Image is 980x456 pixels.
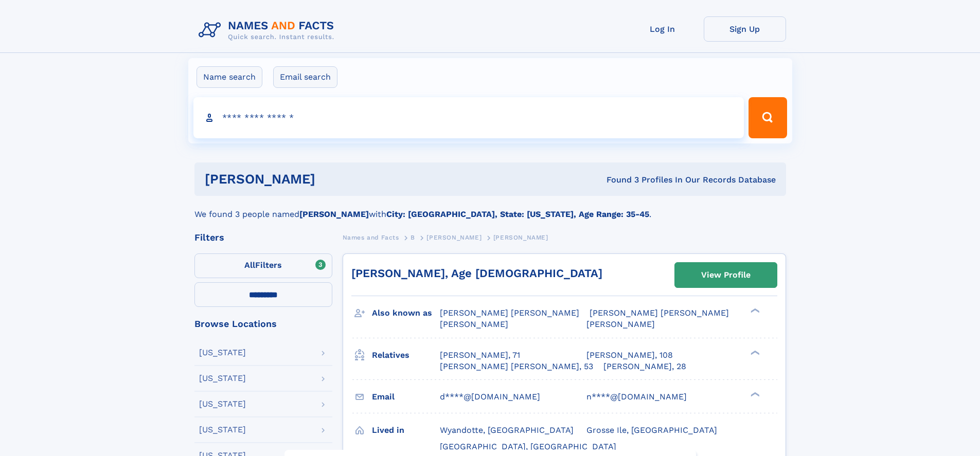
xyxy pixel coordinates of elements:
h3: Relatives [372,346,440,364]
div: ❯ [748,307,760,314]
h3: Lived in [372,422,440,439]
a: [PERSON_NAME] [426,231,482,244]
b: City: [GEOGRAPHIC_DATA], State: [US_STATE], Age Range: 35-45 [386,209,649,219]
div: Browse Locations [194,319,332,329]
a: [PERSON_NAME], 28 [603,361,686,372]
b: [PERSON_NAME] [299,209,369,219]
span: All [244,260,255,270]
div: [US_STATE] [199,374,246,382]
span: B [411,234,415,241]
a: Log In [621,16,704,42]
a: [PERSON_NAME] [PERSON_NAME], 53 [440,361,593,372]
div: Found 3 Profiles In Our Records Database [461,174,776,186]
label: Name search [197,66,262,88]
a: Sign Up [704,16,786,42]
a: [PERSON_NAME], 108 [586,350,673,361]
span: [PERSON_NAME] [586,319,655,329]
h3: Email [372,388,440,406]
h3: Also known as [372,304,440,322]
div: View Profile [701,263,751,287]
span: [PERSON_NAME] [426,234,482,241]
div: ❯ [748,391,760,397]
div: We found 3 people named with . [194,196,786,221]
div: Filters [194,233,332,242]
label: Email search [273,66,337,88]
div: ❯ [748,349,760,356]
span: [PERSON_NAME] [PERSON_NAME] [590,308,729,318]
a: [PERSON_NAME], Age [DEMOGRAPHIC_DATA] [351,267,602,280]
a: View Profile [675,263,777,287]
span: Wyandotte, [GEOGRAPHIC_DATA] [440,425,574,435]
img: Logo Names and Facts [194,16,343,44]
span: [PERSON_NAME] [PERSON_NAME] [440,308,579,318]
a: Names and Facts [343,231,399,244]
span: Grosse Ile, [GEOGRAPHIC_DATA] [586,425,717,435]
button: Search Button [749,97,787,138]
div: [US_STATE] [199,349,246,357]
span: [PERSON_NAME] [440,319,508,329]
a: [PERSON_NAME], 71 [440,350,520,361]
label: Filters [194,253,332,278]
div: [US_STATE] [199,400,246,408]
h1: [PERSON_NAME] [205,173,461,186]
a: B [411,231,415,244]
span: [GEOGRAPHIC_DATA], [GEOGRAPHIC_DATA] [440,442,616,451]
span: [PERSON_NAME] [493,234,548,241]
div: [US_STATE] [199,426,246,434]
input: search input [193,97,744,138]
